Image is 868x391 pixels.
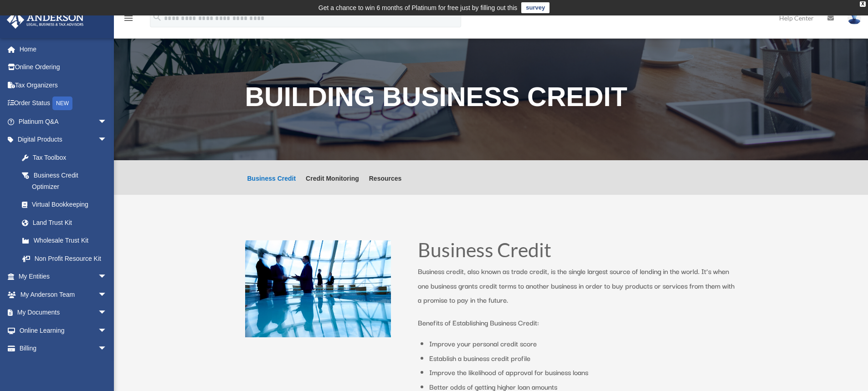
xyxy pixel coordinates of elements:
a: Non Profit Resource Kit [13,249,121,268]
h1: Building Business Credit [245,84,737,115]
p: Business credit, also known as trade credit, is the single largest source of lending in the world... [418,264,737,315]
div: Wholesale Trust Kit [32,235,109,246]
a: Virtual Bookkeeping [13,196,121,214]
a: Events Calendar [6,357,121,376]
a: Business Credit [247,175,296,195]
div: Non Profit Resource Kit [32,253,109,264]
span: arrow_drop_down [98,131,116,149]
li: Improve the likelihood of approval for business loans [429,365,737,380]
div: Business Credit Optimizer [32,170,105,192]
div: close [860,1,866,7]
div: Tax Toolbox [32,152,109,163]
a: Tax Toolbox [13,148,121,167]
a: Tax Organizers [6,76,121,94]
i: menu [123,13,134,24]
span: arrow_drop_down [98,285,116,304]
a: My Documentsarrow_drop_down [6,304,121,322]
a: Order StatusNEW [6,94,121,113]
h1: Business Credit [418,240,737,264]
a: My Entitiesarrow_drop_down [6,268,121,286]
div: NEW [52,96,72,110]
a: Wholesale Trust Kit [13,232,121,250]
div: Land Trust Kit [32,217,109,229]
span: arrow_drop_down [98,340,116,358]
a: Business Credit Optimizer [13,167,116,196]
a: Land Trust Kit [13,213,121,232]
a: Online Learningarrow_drop_down [6,321,121,340]
a: Online Ordering [6,58,121,76]
a: survey [521,2,550,13]
a: My Anderson Teamarrow_drop_down [6,285,121,304]
img: business people talking in office [245,240,391,338]
a: menu [123,16,134,24]
span: arrow_drop_down [98,304,116,322]
a: Digital Productsarrow_drop_down [6,131,121,149]
a: Home [6,40,121,58]
span: arrow_drop_down [98,268,116,286]
a: Billingarrow_drop_down [6,340,121,358]
div: Virtual Bookkeeping [32,199,109,210]
span: arrow_drop_down [98,112,116,131]
span: arrow_drop_down [98,321,116,340]
li: Establish a business credit profile [429,351,737,366]
p: Benefits of Establishing Business Credit: [418,315,737,330]
div: Get a chance to win 6 months of Platinum for free just by filling out this [318,2,518,13]
i: search [152,12,162,22]
a: Credit Monitoring [306,175,359,195]
a: Resources [369,175,402,195]
img: User Pic [847,11,861,25]
a: Platinum Q&Aarrow_drop_down [6,112,121,131]
li: Improve your personal credit score [429,336,737,351]
img: Anderson Advisors Platinum Portal [4,11,87,29]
